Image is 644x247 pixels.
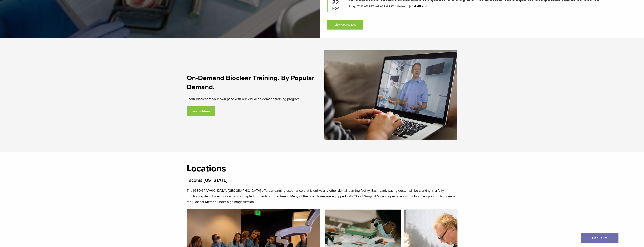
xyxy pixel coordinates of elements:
h2: Locations [187,164,457,173]
div: 1 day, 07:00 AM PST - 02:00 PM PST [349,5,394,8]
p: Learn Bioclear at your own pace with our virtual on-demand training program. [187,96,320,102]
p: The [GEOGRAPHIC_DATA], [GEOGRAPHIC_DATA] offers a learning experience that is unlike any other de... [187,188,457,205]
div: Nov [330,7,341,10]
a: Back To Top [581,233,618,243]
a: Learn More [187,106,215,116]
span: $654.40 [409,4,421,8]
a: View Course List [327,20,363,30]
strong: On-Demand Bioclear Training. By Popular Demand. [187,74,314,91]
strong: Tacoma [US_STATE] [187,178,228,183]
div: Online [397,5,405,8]
span: excl. [422,5,428,8]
